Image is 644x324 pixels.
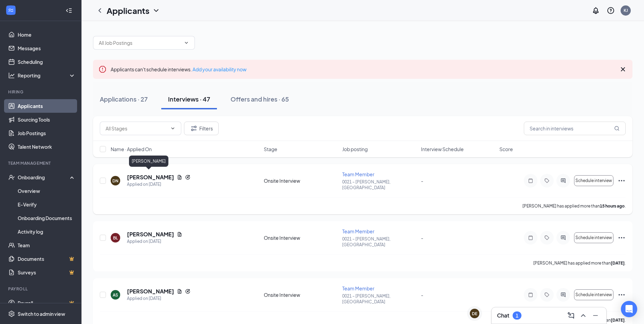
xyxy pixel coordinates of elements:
button: Schedule interview [574,232,613,243]
b: [DATE] [611,260,625,266]
svg: Notifications [592,6,600,15]
svg: Ellipses [618,177,626,185]
span: Schedule interview [575,235,612,240]
a: Add your availability now [192,66,246,72]
svg: Note [527,178,535,183]
svg: WorkstreamLogo [7,7,14,14]
a: Scheduling [18,55,76,69]
div: Applications · 27 [100,95,148,103]
a: SurveysCrown [18,266,76,279]
a: Home [18,28,76,41]
div: Onboarding [18,174,70,181]
input: All Stages [106,125,167,132]
svg: Error [98,65,107,73]
svg: Settings [8,310,15,317]
h5: [PERSON_NAME] [127,174,174,181]
span: Interview Schedule [421,146,464,152]
span: Schedule interview [575,292,612,297]
a: Talent Network [18,140,76,154]
svg: Minimize [591,311,600,320]
a: Applicants [18,99,76,113]
b: 15 hours ago [600,203,625,209]
div: [PERSON_NAME] [129,156,168,167]
a: PayrollCrown [18,296,76,310]
a: Messages [18,41,76,55]
svg: ActiveChat [559,178,567,183]
a: DocumentsCrown [18,252,76,266]
svg: Tag [543,178,551,183]
button: Filter Filters [184,122,219,135]
div: Team Management [8,160,74,166]
div: 1 [516,313,518,319]
svg: ChevronDown [184,40,189,46]
span: Applicants can't schedule interviews. [111,66,246,72]
div: BL [113,235,118,241]
svg: Collapse [66,7,72,14]
a: Job Postings [18,126,76,140]
div: DN [112,178,118,184]
input: All Job Postings [99,39,181,47]
div: KJ [624,7,628,13]
div: Interviews · 47 [168,95,210,103]
span: - [421,235,423,241]
svg: Document [177,232,182,237]
span: Score [499,146,513,152]
h1: Applicants [107,5,149,16]
div: DE [472,311,477,317]
span: Job posting [342,146,368,152]
div: Open Intercom Messenger [621,301,637,317]
button: ComposeMessage [566,310,576,321]
div: Applied on [DATE] [127,295,190,302]
button: ChevronUp [578,310,589,321]
a: Team [18,238,76,252]
p: 0021 – [PERSON_NAME], [GEOGRAPHIC_DATA] [342,179,417,191]
svg: Note [527,292,535,298]
div: Onsite Interview [264,291,338,298]
svg: ChevronUp [579,311,587,320]
a: Sourcing Tools [18,113,76,126]
svg: ChevronDown [170,126,176,131]
button: Schedule interview [574,289,613,300]
button: Schedule interview [574,175,613,186]
svg: Note [527,235,535,240]
span: Schedule interview [575,178,612,183]
div: Payroll [8,286,74,292]
svg: Reapply [185,175,190,180]
p: 0021 – [PERSON_NAME], [GEOGRAPHIC_DATA] [342,293,417,305]
p: [PERSON_NAME] has applied more than . [533,260,626,266]
svg: Filter [190,124,198,132]
svg: Ellipses [618,234,626,242]
svg: ChevronLeft [96,6,104,15]
svg: QuestionInfo [607,6,615,15]
span: - [421,178,423,184]
svg: Document [177,175,182,180]
a: Overview [18,184,76,198]
svg: Ellipses [618,291,626,299]
p: 0021 – [PERSON_NAME], [GEOGRAPHIC_DATA] [342,236,417,248]
svg: ChevronDown [152,6,160,15]
svg: Analysis [8,72,15,79]
span: Team Member [342,228,374,234]
svg: MagnifyingGlass [614,126,620,131]
svg: UserCheck [8,174,15,181]
input: Search in interviews [524,122,626,135]
svg: Cross [619,65,627,73]
div: Switch to admin view [18,310,65,317]
span: Team Member [342,285,374,291]
div: Hiring [8,89,74,95]
h5: [PERSON_NAME] [127,288,174,295]
div: Reporting [18,72,76,79]
a: Onboarding Documents [18,211,76,225]
div: Applied on [DATE] [127,181,190,188]
div: Offers and hires · 65 [231,95,289,103]
p: [PERSON_NAME] has applied more than . [522,203,626,209]
div: AS [113,292,118,298]
button: Minimize [590,310,601,321]
b: [DATE] [611,318,625,323]
svg: ComposeMessage [567,311,575,320]
h3: Chat [497,312,509,319]
span: Team Member [342,171,374,177]
svg: Tag [543,235,551,240]
h5: [PERSON_NAME] [127,231,174,238]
